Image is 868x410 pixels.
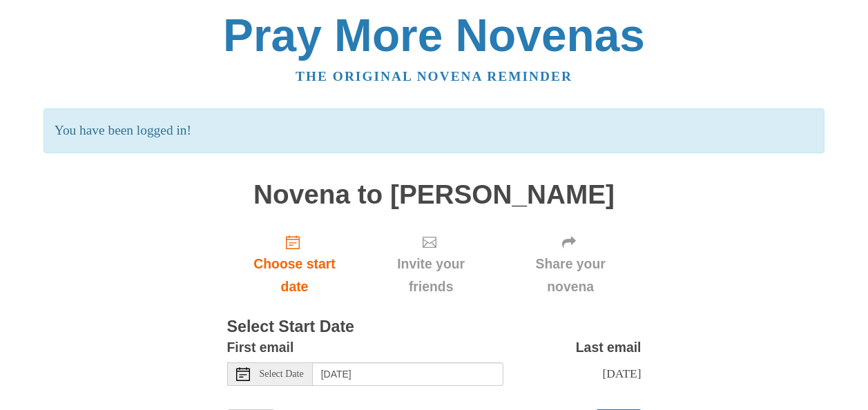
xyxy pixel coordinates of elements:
span: [DATE] [602,367,641,380]
span: Choose start date [241,253,349,298]
label: First email [227,336,294,359]
a: The original novena reminder [296,69,572,84]
a: Pray More Novenas [223,10,645,61]
a: Choose start date [227,223,363,305]
div: Click "Next" to confirm your start date first. [362,223,499,305]
h3: Select Start Date [227,318,642,336]
div: Click "Next" to confirm your start date first. [500,223,642,305]
span: Invite your friends [376,253,485,298]
h1: Novena to [PERSON_NAME] [227,180,642,210]
p: You have been logged in! [44,108,824,153]
span: Share your novena [514,253,628,298]
label: Last email [576,336,642,359]
span: Select Date [260,369,304,379]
